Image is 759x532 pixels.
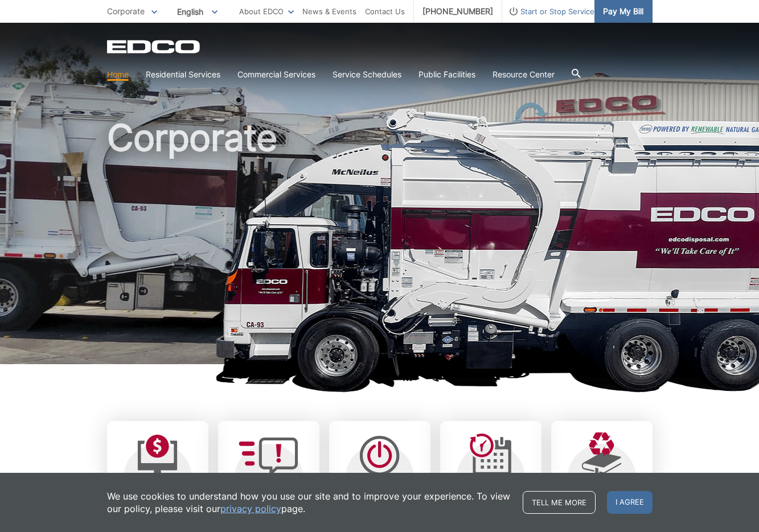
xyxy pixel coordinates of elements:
a: privacy policy [220,502,281,515]
span: English [169,2,226,21]
span: Pay My Bill [603,5,643,18]
p: We use cookies to understand how you use our site and to improve your experience. To view our pol... [107,490,511,515]
a: Public Facilities [419,68,475,81]
a: Contact Us [365,5,405,18]
span: Corporate [107,6,145,16]
h1: Corporate [107,119,653,369]
a: EDCD logo. Return to the homepage. [107,40,202,53]
a: Commercial Services [237,68,315,81]
span: I agree [607,491,653,514]
a: About EDCO [239,5,294,18]
a: News & Events [302,5,356,18]
a: Resource Center [493,68,555,81]
a: Service Schedules [333,68,401,81]
a: Tell me more [523,491,596,514]
a: Home [107,68,129,81]
a: Residential Services [146,68,220,81]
